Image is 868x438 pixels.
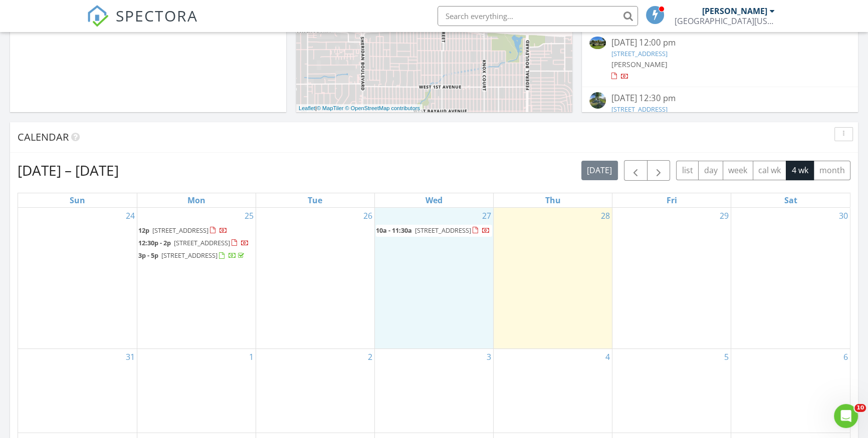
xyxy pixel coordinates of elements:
[854,404,866,412] span: 10
[124,208,137,224] a: Go to August 24, 2025
[611,49,667,58] a: [STREET_ADDRESS]
[18,349,137,433] td: Go to August 31, 2025
[702,6,767,16] div: [PERSON_NAME]
[376,226,412,235] span: 10a - 11:30a
[124,349,137,365] a: Go to August 31, 2025
[611,105,667,114] a: [STREET_ADDRESS]
[256,349,374,433] td: Go to September 2, 2025
[374,208,493,349] td: Go to August 27, 2025
[152,226,208,235] span: [STREET_ADDRESS]
[438,6,638,26] input: Search everything...
[243,208,256,224] a: Go to August 25, 2025
[494,208,612,349] td: Go to August 28, 2025
[361,208,374,224] a: Go to August 26, 2025
[494,349,612,433] td: Go to September 4, 2025
[68,193,87,207] a: Sunday
[603,349,612,365] a: Go to September 4, 2025
[87,5,109,27] img: The Best Home Inspection Software - Spectora
[366,349,374,365] a: Go to September 2, 2025
[676,161,699,180] button: list
[138,238,249,247] a: 12:30p - 2p [STREET_ADDRESS]
[589,37,606,49] img: 9378749%2Fcover_photos%2FI6Maxum8x0jGFcYVO6BD%2Fsmall.jpeg
[138,251,158,260] span: 3p - 5p
[782,193,799,207] a: Saturday
[161,251,218,260] span: [STREET_ADDRESS]
[723,161,753,180] button: week
[317,105,344,111] a: © MapTiler
[665,193,679,207] a: Friday
[138,237,255,249] a: 12:30p - 2p [STREET_ADDRESS]
[138,238,171,247] span: 12:30p - 2p
[599,208,612,224] a: Go to August 28, 2025
[138,250,255,262] a: 3p - 5p [STREET_ADDRESS]
[841,349,850,365] a: Go to September 6, 2025
[138,226,149,235] span: 12p
[612,208,731,349] td: Go to August 29, 2025
[611,92,828,105] div: [DATE] 12:30 pm
[87,14,198,35] a: SPECTORA
[786,161,814,180] button: 4 wk
[753,161,787,180] button: cal wk
[299,105,315,111] a: Leaflet
[731,349,850,433] td: Go to September 6, 2025
[647,160,671,181] button: Next
[698,161,723,180] button: day
[138,251,246,260] a: 3p - 5p [STREET_ADDRESS]
[589,37,850,81] a: [DATE] 12:00 pm [STREET_ADDRESS] [PERSON_NAME]
[137,208,256,349] td: Go to August 25, 2025
[256,208,374,349] td: Go to August 26, 2025
[247,349,256,365] a: Go to September 1, 2025
[480,208,493,224] a: Go to August 27, 2025
[423,193,445,207] a: Wednesday
[837,208,850,224] a: Go to August 30, 2025
[306,193,324,207] a: Tuesday
[611,37,828,49] div: [DATE] 12:00 pm
[137,349,256,433] td: Go to September 1, 2025
[731,208,850,349] td: Go to August 30, 2025
[834,404,858,428] iframe: Intercom live chat
[624,160,647,181] button: Previous
[813,161,850,180] button: month
[415,226,471,235] span: [STREET_ADDRESS]
[611,60,667,69] span: [PERSON_NAME]
[589,92,606,109] img: streetview
[675,16,775,26] div: South Florida Building Inspections, Inc.
[116,5,198,26] span: SPECTORA
[376,226,490,235] a: 10a - 11:30a [STREET_ADDRESS]
[612,349,731,433] td: Go to September 5, 2025
[18,160,119,180] h2: [DATE] – [DATE]
[374,349,493,433] td: Go to September 3, 2025
[485,349,493,365] a: Go to September 3, 2025
[138,225,255,237] a: 12p [STREET_ADDRESS]
[174,238,230,247] span: [STREET_ADDRESS]
[138,226,228,235] a: 12p [STREET_ADDRESS]
[718,208,731,224] a: Go to August 29, 2025
[376,225,492,237] a: 10a - 11:30a [STREET_ADDRESS]
[18,208,137,349] td: Go to August 24, 2025
[589,92,850,137] a: [DATE] 12:30 pm [STREET_ADDRESS] [PERSON_NAME]
[18,130,69,144] span: Calendar
[543,193,563,207] a: Thursday
[581,161,618,180] button: [DATE]
[722,349,731,365] a: Go to September 5, 2025
[296,104,422,113] div: |
[185,193,207,207] a: Monday
[345,105,420,111] a: © OpenStreetMap contributors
